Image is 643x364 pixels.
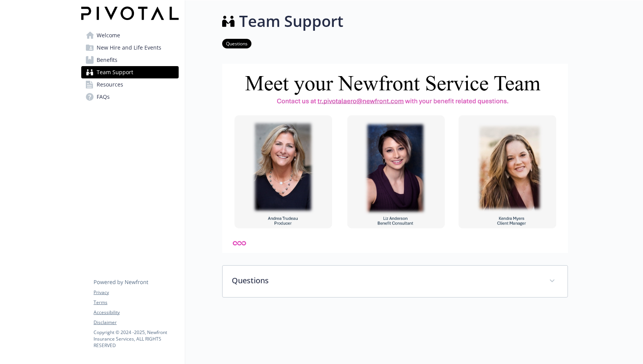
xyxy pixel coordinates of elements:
[81,91,179,103] a: FAQs
[222,64,568,253] img: team support page banner
[97,78,123,91] span: Resources
[97,29,120,42] span: Welcome
[81,29,179,42] a: Welcome
[97,54,117,66] span: Benefits
[94,289,178,296] a: Privacy
[81,78,179,91] a: Resources
[94,319,178,326] a: Disclaimer
[94,329,178,349] p: Copyright © 2024 - 2025 , Newfront Insurance Services, ALL RIGHTS RESERVED
[97,66,133,78] span: Team Support
[223,266,568,297] div: Questions
[239,10,343,33] h1: Team Support
[94,309,178,316] a: Accessibility
[97,42,161,54] span: New Hire and Life Events
[81,54,179,66] a: Benefits
[81,42,179,54] a: New Hire and Life Events
[97,91,110,103] span: FAQs
[232,275,540,286] p: Questions
[94,299,178,306] a: Terms
[81,66,179,78] a: Team Support
[222,40,251,47] a: Questions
